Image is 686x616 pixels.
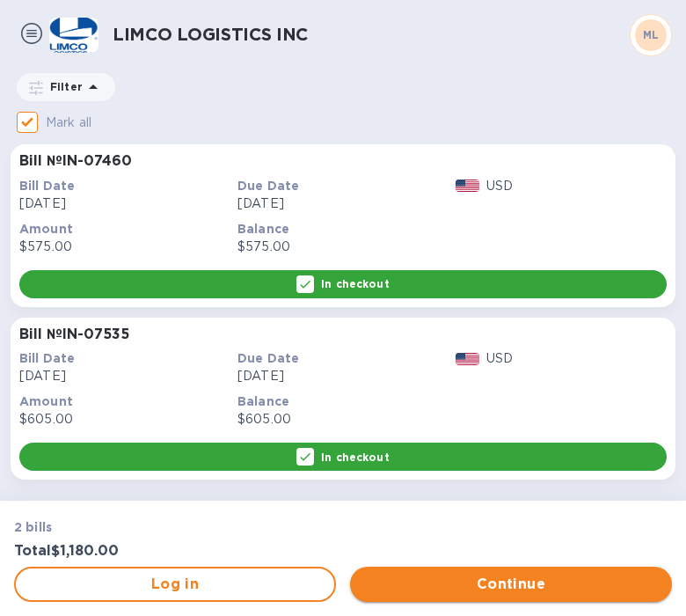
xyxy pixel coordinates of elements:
h1: LIMCO LOGISTICS INC [113,25,630,45]
b: ML [643,28,660,41]
p: [DATE] [19,367,230,385]
b: Balance [237,394,289,408]
span: Continue [364,574,658,595]
b: Balance [237,222,289,236]
b: Amount [19,222,73,236]
p: In checkout [321,276,389,291]
p: USD [486,177,513,195]
p: Mark all [46,114,91,132]
p: $605.00 [19,410,230,429]
p: [DATE] [19,194,230,213]
p: 2 bills [14,518,332,536]
p: $575.00 [19,238,230,256]
button: Continue [350,567,672,602]
img: USD [456,180,479,192]
p: USD [486,349,513,368]
h3: Total $1,180.00 [14,543,332,560]
span: Log in [30,574,320,595]
b: Due Date [237,179,299,193]
b: Amount [19,394,73,408]
p: In checkout [321,450,389,465]
button: Log in [14,567,336,602]
p: $575.00 [237,238,449,256]
b: Due Date [237,351,299,365]
b: Bill Date [19,351,75,365]
p: [DATE] [237,194,449,213]
h3: Bill № IN-07535 [19,326,129,343]
img: USD [456,353,479,365]
p: Filter [43,79,83,94]
h3: Bill № IN-07460 [19,153,132,170]
b: Bill Date [19,179,75,193]
p: [DATE] [237,367,449,385]
p: $605.00 [237,410,449,429]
